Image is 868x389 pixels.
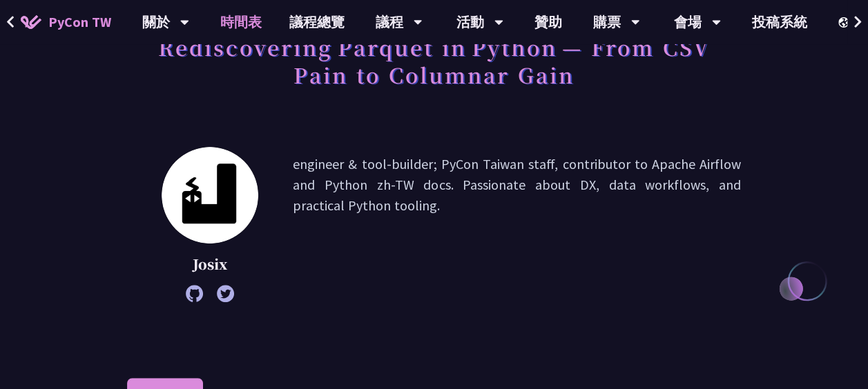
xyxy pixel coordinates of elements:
p: engineer & tool-builder; PyCon Taiwan staff, contributor to Apache Airflow and Python zh-TW docs.... [293,154,741,295]
a: PyCon TW [7,5,125,39]
img: Home icon of PyCon TW 2025 [21,15,41,29]
img: Josix [162,147,258,243]
img: Locale Icon [838,17,852,28]
h1: Rediscovering Parquet in Python — From CSV Pain to Columnar Gain [127,26,741,95]
span: PyCon TW [48,12,111,32]
p: Josix [162,254,258,275]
